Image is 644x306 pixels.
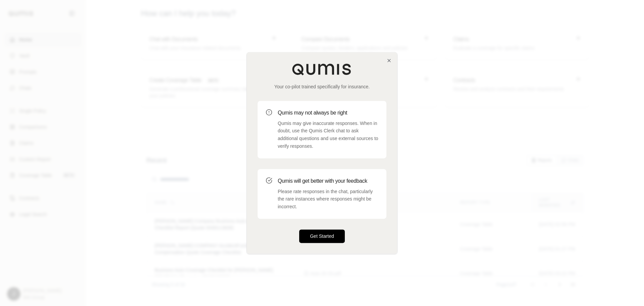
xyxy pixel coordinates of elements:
h3: Qumis will get better with your feedback [278,177,378,185]
p: Qumis may give inaccurate responses. When in doubt, use the Qumis Clerk chat to ask additional qu... [278,120,378,150]
p: Your co-pilot trained specifically for insurance. [258,83,386,90]
h3: Qumis may not always be right [278,109,378,117]
p: Please rate responses in the chat, particularly the rare instances where responses might be incor... [278,188,378,211]
button: Get Started [299,229,345,243]
img: Qumis Logo [292,63,352,75]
